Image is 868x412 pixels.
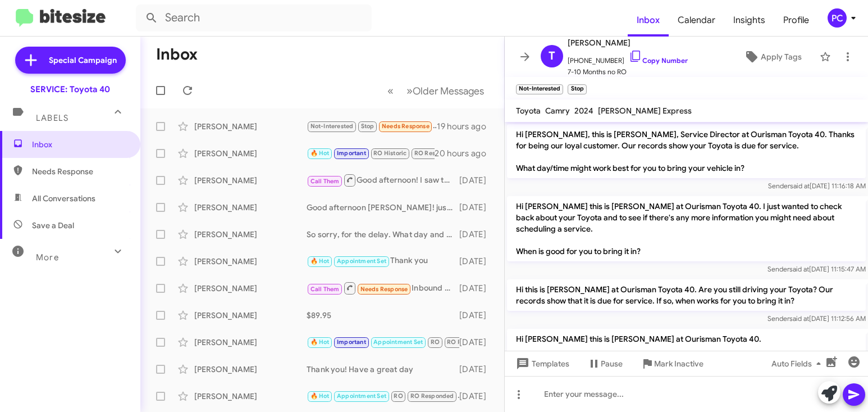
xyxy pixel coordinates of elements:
span: Important [337,150,366,157]
div: $89.95 [307,310,459,321]
span: 2024 [574,106,593,116]
span: Older Messages [413,85,484,97]
span: « [387,84,394,98]
span: said at [790,182,810,190]
span: Toyota [516,106,541,116]
span: RO Responded [447,338,490,346]
div: [DATE] [459,310,495,321]
div: 19 hours ago [437,121,495,132]
div: [PERSON_NAME] [194,364,307,375]
div: [PERSON_NAME] [194,121,307,132]
span: Sender [DATE] 11:12:56 AM [768,314,866,323]
button: Apply Tags [731,47,815,67]
span: said at [789,314,809,323]
span: All Conversations [32,193,95,204]
a: Profile [774,4,818,37]
a: Copy Number [629,56,688,65]
span: Camry [545,106,570,116]
p: Hi this is [PERSON_NAME] at Ourisman Toyota 40. Are you still driving your Toyota? Our records sh... [507,279,866,311]
span: Call Them [310,178,340,185]
span: Labels [36,113,68,123]
div: Good afternoon [PERSON_NAME]! just a quick note, even if your vehicle isn’t showing as due, Toyot... [307,202,459,213]
span: RO Historic [373,150,406,157]
button: Previous [381,79,400,102]
span: RO Responded Historic [414,150,482,157]
span: T [549,47,555,65]
div: I do see that. Please disregard the system generated texts. [307,390,459,402]
span: Insights [724,4,774,37]
div: [DATE] [459,175,495,186]
span: Apply Tags [761,47,802,67]
span: RO [431,338,440,346]
small: Stop [568,84,586,94]
span: Save a Deal [32,220,74,231]
span: Sender [DATE] 11:15:47 AM [768,265,866,273]
div: Thank you! Have a great day [307,364,459,375]
button: Pause [578,354,632,374]
div: [PERSON_NAME] [194,337,307,348]
span: Calendar [669,4,724,37]
p: Hi [PERSON_NAME] this is [PERSON_NAME] at Ourisman Toyota 40. I just wanted to check back about y... [507,196,866,261]
div: who is this [307,120,437,133]
span: 7-10 Months no RO [568,66,688,78]
a: Inbox [628,4,669,37]
span: RO Responded [410,392,454,400]
div: Thank you [307,255,459,268]
input: Search [136,4,372,31]
div: [PERSON_NAME] [194,310,307,321]
div: [DATE] [459,202,495,213]
div: [DATE] [459,364,495,375]
span: Sender [DATE] 11:16:18 AM [768,182,866,190]
span: Special Campaign [49,55,117,66]
span: Inbox [32,139,127,150]
span: Appointment Set [337,257,386,265]
span: More [36,252,59,262]
span: Stop [361,123,374,130]
span: Needs Response [360,286,408,293]
h1: Inbox [156,46,198,64]
button: Mark Inactive [632,354,712,374]
div: Hey [PERSON_NAME], so my car needs oil change can I come now if there is availability? [307,147,435,160]
div: [PERSON_NAME] [194,391,307,402]
div: [PERSON_NAME] [194,229,307,240]
p: Hi [PERSON_NAME] this is [PERSON_NAME] at Ourisman Toyota 40. Your Toyota is due for service and ... [507,329,866,383]
button: PC [818,8,856,28]
div: 20 hours ago [435,148,495,159]
span: [PERSON_NAME] Express [598,106,692,116]
button: Next [400,79,491,102]
span: Mark Inactive [654,354,703,374]
span: Needs Response [382,123,430,130]
div: [DATE] [459,337,495,348]
span: Pause [601,354,623,374]
span: Important [337,338,366,346]
span: 🔥 Hot [310,257,330,265]
div: [PERSON_NAME] [194,148,307,159]
span: Call Them [310,286,340,293]
span: Appointment Set [373,338,423,346]
div: [DATE] [459,283,495,294]
button: Templates [505,354,578,374]
div: [DATE] [459,229,495,240]
small: Not-Interested [516,84,563,94]
div: [DATE] [459,391,495,402]
span: [PHONE_NUMBER] [568,49,688,66]
p: Hi [PERSON_NAME], this is [PERSON_NAME], Service Director at Ourisman Toyota 40. Thanks for being... [507,124,866,178]
span: Auto Fields [771,354,825,374]
span: Templates [514,354,569,374]
span: 🔥 Hot [310,150,330,157]
span: 🔥 Hot [310,392,330,400]
span: Not-Interested [310,123,354,130]
span: 🔥 Hot [310,338,330,346]
div: 👍 [307,336,459,348]
div: Good afternoon! I saw that you gave us a call earlier and just wanted to check in to see if you w... [307,173,459,187]
nav: Page navigation example [381,79,491,102]
span: » [406,84,413,98]
div: [PERSON_NAME] [194,202,307,213]
div: [PERSON_NAME] [194,283,307,294]
span: RO [394,392,403,400]
span: Needs Response [32,166,127,177]
div: Inbound Call [307,281,459,295]
div: [PERSON_NAME] [194,256,307,267]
